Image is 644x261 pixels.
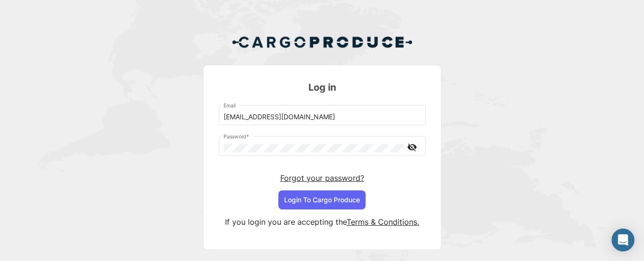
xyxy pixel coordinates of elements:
div: Abrir Intercom Messenger [612,229,634,251]
h3: Log in [219,81,426,94]
mat-icon: visibility_off [407,141,418,153]
img: Cargo Produce Logo [232,31,413,53]
span: If you login you are accepting the [225,217,347,227]
button: Login To Cargo Produce [278,190,366,209]
a: Terms & Conditions. [347,217,419,227]
a: Forgot your password? [280,173,364,183]
input: Email [224,113,420,121]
